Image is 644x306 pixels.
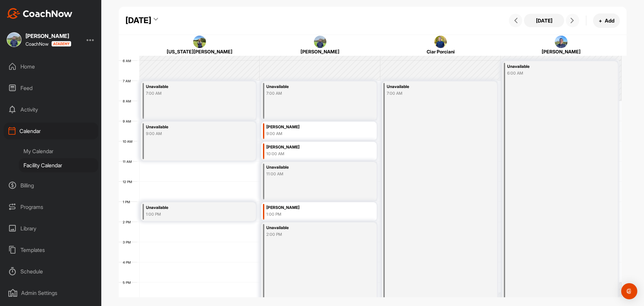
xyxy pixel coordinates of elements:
[119,180,139,184] div: 12 PM
[266,143,356,151] div: [PERSON_NAME]
[507,63,597,71] div: Unavailable
[266,211,356,217] div: 1:00 PM
[119,220,138,224] div: 2 PM
[146,211,235,217] div: 1:00 PM
[507,70,597,76] div: 6:00 AM
[266,131,356,137] div: 9:00 AM
[4,80,98,96] div: Feed
[4,242,98,258] div: Templates
[266,224,356,232] div: Unavailable
[4,123,98,139] div: Calendar
[524,14,564,27] button: [DATE]
[7,8,72,19] img: CoachNow
[146,204,235,212] div: Unavailable
[119,240,138,244] div: 3 PM
[193,36,206,48] img: square_97d7065dee9584326f299e5bc88bd91d.jpg
[25,33,71,39] div: [PERSON_NAME]
[387,90,476,96] div: 7:00 AM
[4,177,98,194] div: Billing
[119,139,139,143] div: 10 AM
[4,263,98,280] div: Schedule
[125,14,151,27] div: [DATE]
[19,144,98,158] div: My Calendar
[25,41,71,47] div: CoachNow
[146,90,235,96] div: 7:00 AM
[266,90,356,96] div: 7:00 AM
[4,58,98,75] div: Home
[4,220,98,237] div: Library
[266,231,356,237] div: 2:00 PM
[119,160,139,164] div: 11 AM
[4,101,98,118] div: Activity
[146,131,235,137] div: 9:00 AM
[4,285,98,301] div: Admin Settings
[266,204,356,212] div: [PERSON_NAME]
[266,151,356,157] div: 10:00 AM
[390,48,491,55] div: Ciar Porciani
[119,99,138,103] div: 8 AM
[119,59,138,63] div: 6 AM
[119,280,138,285] div: 5 PM
[4,199,98,215] div: Programs
[511,48,611,55] div: [PERSON_NAME]
[314,36,327,48] img: square_e7f01a7cdd3d5cba7fa3832a10add056.jpg
[119,79,138,83] div: 7 AM
[119,260,138,264] div: 4 PM
[270,48,370,55] div: [PERSON_NAME]
[593,13,620,28] button: +Add
[434,36,447,48] img: square_b4d54992daa58f12b60bc3814c733fd4.jpg
[7,32,21,47] img: square_e7f01a7cdd3d5cba7fa3832a10add056.jpg
[119,200,137,204] div: 1 PM
[146,83,235,91] div: Unavailable
[266,171,356,177] div: 11:00 AM
[387,83,476,91] div: Unavailable
[555,36,568,48] img: square_909ed3242d261a915dd01046af216775.jpg
[146,123,235,131] div: Unavailable
[51,41,71,47] img: CoachNow acadmey
[621,283,637,299] div: Open Intercom Messenger
[119,119,138,123] div: 9 AM
[266,83,356,91] div: Unavailable
[266,164,356,171] div: Unavailable
[266,123,356,131] div: [PERSON_NAME]
[19,158,98,172] div: Facility Calendar
[150,48,250,55] div: [US_STATE][PERSON_NAME]
[599,17,602,24] span: +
